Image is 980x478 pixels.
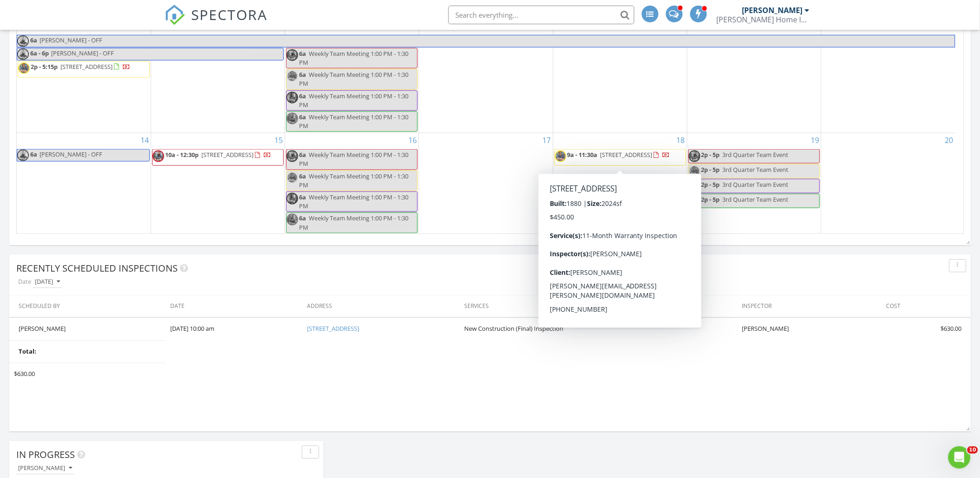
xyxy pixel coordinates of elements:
[40,36,102,44] span: [PERSON_NAME] - OFF
[689,180,700,192] img: mike_hales.jpeg
[689,195,700,207] img: img_1706.jpg
[299,193,408,210] span: Weekly Team Meeting 1:00 PM - 1:30 PM
[687,133,821,234] td: Go to September 19, 2025
[299,150,408,168] span: Weekly Team Meeting 1:00 PM - 1:30 PM
[153,150,164,162] img: cj_cooper.jpg
[287,70,298,82] img: doug_horton.jpeg
[723,165,789,174] span: 3rd Quarter Team Event
[701,195,720,204] span: 2p - 5p
[419,133,553,234] td: Go to September 17, 2025
[448,6,634,24] input: Search everything...
[299,172,306,180] span: 6a
[287,193,298,205] img: mike_hales.jpeg
[16,463,74,475] button: [PERSON_NAME]
[675,133,687,148] a: Go to September 18, 2025
[9,363,166,386] td: $630.00
[18,465,72,472] div: [PERSON_NAME]
[16,262,178,275] span: Recently Scheduled Inspections
[285,133,419,234] td: Go to September 16, 2025
[821,19,955,133] td: Go to September 13, 2025
[287,150,298,162] img: cj_cooper.jpg
[687,19,821,133] td: Go to September 12, 2025
[742,6,803,15] div: [PERSON_NAME]
[554,149,686,166] a: 9a - 11:30a [STREET_ADDRESS]
[299,193,306,201] span: 6a
[821,133,955,234] td: Go to September 20, 2025
[723,195,789,204] span: 3rd Quarter Team Event
[299,113,306,121] span: 6a
[299,49,306,58] span: 6a
[567,150,670,159] a: 9a - 11:30a [STREET_ADDRESS]
[16,449,75,461] span: In Progress
[17,19,151,133] td: Go to September 7, 2025
[967,446,978,454] span: 10
[299,214,408,231] span: Weekly Team Meeting 1:00 PM - 1:30 PM
[701,180,720,189] span: 2p - 5p
[882,296,971,318] th: Cost
[299,70,408,88] span: Weekly Team Meeting 1:00 PM - 1:30 PM
[600,150,653,159] span: [STREET_ADDRESS]
[567,150,598,159] span: 9a - 11:30a
[287,172,298,184] img: doug_horton.jpeg
[201,150,253,159] span: [STREET_ADDRESS]
[943,133,955,148] a: Go to September 20, 2025
[31,62,130,71] a: 2p - 5:15p [STREET_ADDRESS]
[151,133,285,234] td: Go to September 15, 2025
[31,62,58,71] span: 2p - 5:15p
[299,150,306,159] span: 6a
[40,150,102,158] span: [PERSON_NAME] - OFF
[30,150,38,161] span: 6a
[302,296,460,318] th: Address
[9,318,166,341] td: [PERSON_NAME]
[541,133,553,148] a: Go to September 17, 2025
[555,150,567,162] img: doug_horton.jpeg
[17,48,29,60] img: randy.jpg
[166,296,303,318] th: Date
[17,150,29,161] img: randy.jpg
[717,15,810,24] div: Lambert Home Inspections, LLC
[689,150,700,162] img: cj_cooper.jpg
[299,214,306,222] span: 6a
[689,165,700,177] img: doug_horton.jpeg
[307,325,359,333] a: [STREET_ADDRESS]
[460,318,738,341] td: New Construction (Final) Inspection
[35,279,60,286] div: [DATE]
[285,19,419,133] td: Go to September 9, 2025
[299,113,408,130] span: Weekly Team Meeting 1:00 PM - 1:30 PM
[723,180,789,189] span: 3rd Quarter Team Event
[17,133,151,234] td: Go to September 14, 2025
[553,133,687,234] td: Go to September 18, 2025
[287,214,298,225] img: img_1706.jpg
[299,49,408,67] span: Weekly Team Meeting 1:00 PM - 1:30 PM
[18,62,30,74] img: doug_horton.jpeg
[287,49,298,61] img: cj_cooper.jpg
[192,5,268,24] span: SPECTORA
[139,133,151,148] a: Go to September 14, 2025
[152,149,284,166] a: 10a - 12:30p [STREET_ADDRESS]
[33,276,62,289] button: [DATE]
[299,70,306,79] span: 6a
[19,348,36,357] b: Total:
[299,172,408,189] span: Weekly Team Meeting 1:00 PM - 1:30 PM
[460,296,738,318] th: Services
[165,150,199,159] span: 10a - 12:30p
[287,113,298,124] img: img_1706.jpg
[18,61,150,78] a: 2p - 5:15p [STREET_ADDRESS]
[701,150,720,159] span: 2p - 5p
[166,318,303,341] td: [DATE] 10:00 am
[701,165,720,174] span: 2p - 5p
[51,49,114,57] span: [PERSON_NAME] - OFF
[948,446,971,469] iframe: Intercom live chat
[30,48,49,60] span: 6a - 6p
[723,150,789,159] span: 3rd Quarter Team Event
[299,92,306,100] span: 6a
[738,296,882,318] th: Inspector
[165,150,271,159] a: 10a - 12:30p [STREET_ADDRESS]
[419,19,553,133] td: Go to September 10, 2025
[299,92,408,109] span: Weekly Team Meeting 1:00 PM - 1:30 PM
[17,35,29,47] img: randy.jpg
[165,5,185,25] img: The Best Home Inspection Software - Spectora
[273,133,285,148] a: Go to September 15, 2025
[809,133,821,148] a: Go to September 19, 2025
[30,35,38,47] span: 6a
